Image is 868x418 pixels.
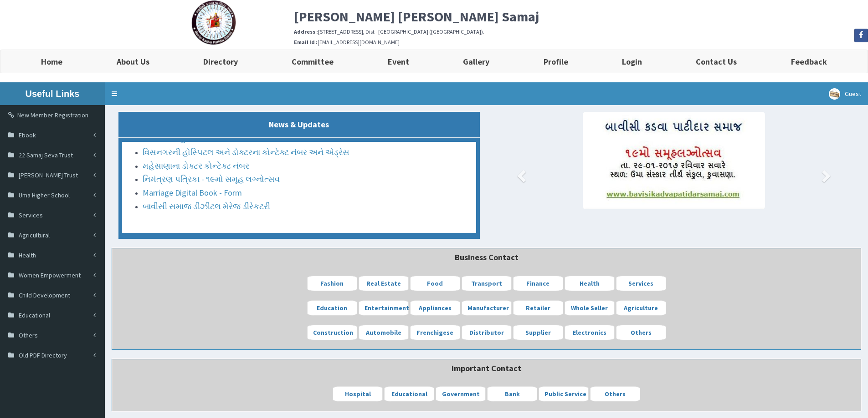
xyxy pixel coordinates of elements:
a: Automobile [359,325,409,340]
b: Educational [391,390,427,398]
a: Agriculture [616,300,666,316]
b: Entertainment [365,304,409,312]
b: Email Id : [294,39,318,45]
span: Uma Higher School [19,191,70,199]
a: Home [14,50,89,73]
a: Fashion [307,276,357,291]
a: Appliances [410,300,460,316]
b: Frenchigese [416,328,453,337]
a: Whole Seller [565,300,615,316]
img: User Image [829,88,840,100]
a: Hospital [333,386,383,402]
b: Profile [544,56,568,67]
b: Automobile [366,328,401,337]
b: Appliances [419,304,452,312]
b: Education [317,304,347,312]
b: Address : [294,28,318,35]
span: Old PDF Directory [19,351,67,359]
a: Health [565,276,615,291]
a: Government [436,386,486,402]
b: Whole Seller [571,304,608,312]
span: Guest [845,90,861,98]
b: Useful Links [26,89,80,99]
b: Bank [505,390,520,398]
a: Bank [487,386,537,402]
b: About Us [117,56,149,67]
a: Manufacturer [462,300,512,316]
a: About Us [89,50,176,73]
a: Login [595,50,669,73]
b: Government [442,390,480,398]
a: Frenchigese [410,325,460,340]
a: Education [307,300,357,316]
a: Contact Us [669,50,764,73]
b: Food [427,279,443,287]
b: Electronics [573,328,606,337]
b: Event [388,56,409,67]
b: Business Contact [455,252,519,262]
a: બાવીસી સમાજ ડીઝીટલ મેરેજ ડીરેકટરી [143,147,270,157]
a: Others [616,325,666,340]
a: Profile [516,50,595,73]
a: Retailer [513,300,563,316]
a: Electronics [565,325,615,340]
b: Finance [526,279,550,287]
h6: [EMAIL_ADDRESS][DOMAIN_NAME] [294,39,868,45]
b: Construction [313,328,353,337]
b: News & Updates [269,119,329,130]
b: [PERSON_NAME] [PERSON_NAME] Samaj [294,8,539,25]
img: image [583,112,765,209]
span: Agricultural [19,231,50,239]
a: Finance [513,276,563,291]
b: Directory [203,56,238,67]
a: Event [361,50,436,73]
b: Distributor [469,328,504,337]
span: Others [19,331,38,339]
a: Distributor [462,325,512,340]
a: Gallery [436,50,516,73]
span: Ebook [19,131,36,139]
b: Health [580,279,600,287]
b: Feedback [791,56,827,67]
span: Health [19,251,36,259]
b: Committee [292,56,334,67]
b: Services [628,279,653,287]
b: Retailer [526,304,550,312]
b: Hospital [345,390,371,398]
a: Educational [384,386,434,402]
a: Transport [462,276,512,291]
a: Feedback [764,50,854,73]
a: Entertainment [359,300,409,316]
span: Child Development [19,291,70,299]
a: Marriage Digital Book - Form [143,133,242,144]
a: Public Service [539,386,589,402]
b: Agriculture [624,304,658,312]
b: Home [41,56,62,67]
b: Others [631,328,652,337]
a: Food [410,276,460,291]
span: [PERSON_NAME] Trust [19,171,78,179]
span: 22 Samaj Seva Trust [19,151,73,159]
a: Supplier [513,325,563,340]
b: Public Service [544,390,586,398]
a: Committee [265,50,360,73]
b: Login [622,56,642,67]
a: Others [590,386,640,402]
b: Supplier [525,328,551,337]
b: Contact Us [696,56,737,67]
b: Others [605,390,626,398]
b: Fashion [320,279,344,287]
span: Educational [19,311,50,319]
span: Women Empowerment [19,271,81,279]
h6: [STREET_ADDRESS], Dist - [GEOGRAPHIC_DATA] ([GEOGRAPHIC_DATA]). [294,29,868,35]
a: Construction [307,325,357,340]
a: Guest [822,82,868,105]
b: Gallery [463,56,489,67]
b: Real Estate [366,279,401,287]
a: Real Estate [359,276,409,291]
b: Important Contact [452,363,521,373]
a: Directory [176,50,265,73]
a: Services [616,276,666,291]
b: Transport [471,279,502,287]
b: Manufacturer [467,304,509,312]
